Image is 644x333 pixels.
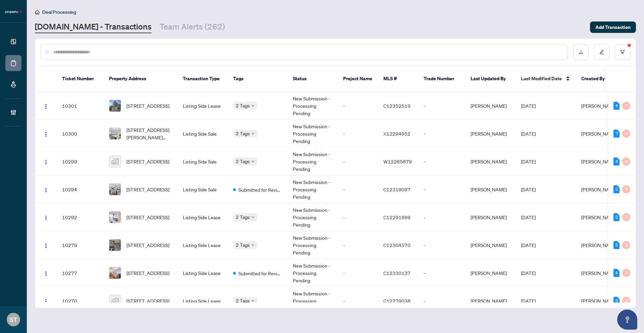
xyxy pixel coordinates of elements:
[622,213,630,221] div: 0
[238,270,282,277] span: Submitted for Review
[57,176,104,203] td: 10294
[521,186,536,192] span: [DATE]
[109,100,121,111] img: thumbnail-img
[465,231,516,259] td: [PERSON_NAME]
[126,213,169,221] span: [STREET_ADDRESS]
[43,299,49,304] img: Logo
[521,75,562,82] span: Last Modified Date
[581,131,618,137] span: [PERSON_NAME]
[521,270,536,276] span: [DATE]
[177,203,228,231] td: Listing Side Lease
[613,185,620,193] div: 2
[287,66,338,92] th: Status
[41,100,51,111] button: Logo
[573,44,589,60] button: download
[236,241,250,249] span: 2 Tags
[109,128,121,139] img: thumbnail-img
[418,176,465,203] td: -
[338,148,378,176] td: -
[43,187,49,193] img: Logo
[418,66,465,92] th: Trade Number
[57,66,104,92] th: Ticket Number
[5,10,21,14] img: logo
[622,269,630,277] div: 0
[177,148,228,176] td: Listing Side Sale
[595,22,631,33] span: Add Transaction
[35,10,40,14] span: home
[622,157,630,165] div: 0
[521,242,536,248] span: [DATE]
[57,231,104,259] td: 10279
[41,295,51,306] button: Logo
[521,298,536,304] span: [DATE]
[599,50,604,54] span: edit
[42,9,76,15] span: Deal Processing
[613,130,620,138] div: 7
[383,298,411,304] span: C12279038
[57,148,104,176] td: 10299
[581,214,618,220] span: [PERSON_NAME]
[177,287,228,315] td: Listing Side Lease
[465,176,516,203] td: [PERSON_NAME]
[43,215,49,221] img: Logo
[338,231,378,259] td: -
[109,295,121,306] img: thumbnail-img
[338,120,378,148] td: -
[418,203,465,231] td: -
[521,103,536,109] span: [DATE]
[287,203,338,231] td: New Submission - Processing Pending
[251,216,255,219] span: down
[41,240,51,250] button: Logo
[126,158,169,165] span: [STREET_ADDRESS]
[57,287,104,315] td: 10270
[109,184,121,195] img: thumbnail-img
[177,120,228,148] td: Listing Side Sale
[10,315,17,324] span: ST
[465,287,516,315] td: [PERSON_NAME]
[126,241,169,249] span: [STREET_ADDRESS]
[622,185,630,193] div: 0
[35,21,152,33] a: [DOMAIN_NAME] - Transactions
[251,299,255,302] span: down
[41,156,51,167] button: Logo
[236,130,250,137] span: 2 Tags
[287,287,338,315] td: New Submission - Processing Pending
[338,287,378,315] td: -
[576,66,616,92] th: Created By
[177,92,228,120] td: Listing Side Lease
[465,66,516,92] th: Last Updated By
[613,157,620,165] div: 4
[418,231,465,259] td: -
[251,160,255,163] span: down
[418,259,465,287] td: -
[622,130,630,138] div: 0
[43,132,49,137] img: Logo
[521,214,536,220] span: [DATE]
[57,92,104,120] td: 10301
[581,242,618,248] span: [PERSON_NAME]
[41,268,51,278] button: Logo
[287,148,338,176] td: New Submission - Processing Pending
[109,211,121,223] img: thumbnail-img
[465,203,516,231] td: [PERSON_NAME]
[622,102,630,110] div: 0
[383,103,411,109] span: C12352519
[126,297,169,304] span: [STREET_ADDRESS]
[126,102,169,109] span: [STREET_ADDRESS]
[418,287,465,315] td: -
[177,231,228,259] td: Listing Side Lease
[287,231,338,259] td: New Submission - Processing Pending
[126,186,169,193] span: [STREET_ADDRESS]
[581,298,618,304] span: [PERSON_NAME]
[418,120,465,148] td: -
[383,186,411,192] span: C12319097
[236,157,250,165] span: 2 Tags
[177,176,228,203] td: Listing Side Sale
[338,176,378,203] td: -
[160,21,225,33] a: Team Alerts (262)
[338,66,378,92] th: Project Name
[57,259,104,287] td: 10277
[57,120,104,148] td: 10300
[238,186,282,193] span: Submitted for Review
[109,239,121,251] img: thumbnail-img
